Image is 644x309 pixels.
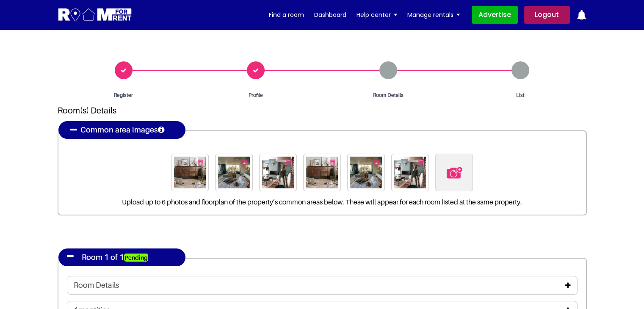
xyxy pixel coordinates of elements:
img: delete icon [198,159,203,166]
a: Profile [190,61,322,99]
img: delete icon [286,159,291,166]
img: delete icon [374,159,379,166]
h4: Room 1 of 1 [75,248,156,266]
img: delete icon [418,159,423,166]
span: Profile [230,91,281,99]
img: delete icon [242,159,247,166]
a: Logout [524,6,570,24]
h2: Room(s) Details [58,105,587,130]
img: delete icon [330,159,335,166]
p: Upload up to 6 photos and floorplan of the property’s common areas below. These will appear for e... [67,198,578,206]
a: Manage rentals [407,8,460,21]
a: Advertise [472,6,518,24]
span: Room Details [363,91,414,99]
a: Dashboard [314,8,346,21]
a: Room Details [322,61,455,99]
img: delete icon [445,164,463,182]
a: Help center [357,8,397,21]
a: Find a room [269,8,304,21]
span: Register [98,91,149,99]
h4: Room Details [74,281,119,290]
span: List [495,91,546,99]
img: ic-notification [576,10,587,20]
img: Logo for Room for Rent, featuring a welcoming design with a house icon and modern typography [58,7,133,23]
a: Register [58,61,190,99]
h4: Common area images [80,121,164,139]
strong: Pending [124,254,148,262]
